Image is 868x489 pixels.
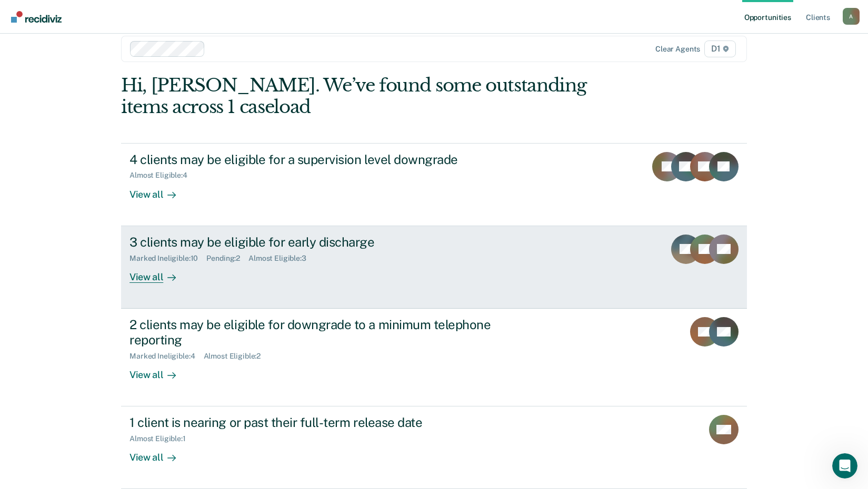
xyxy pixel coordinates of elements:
[129,360,188,381] div: View all
[832,453,857,478] iframe: Intercom live chat
[248,254,315,263] div: Almost Eligible : 3
[129,317,499,348] div: 2 clients may be eligible for downgrade to a minimum telephone reporting
[129,171,196,180] div: Almost Eligible : 4
[121,309,747,406] a: 2 clients may be eligible for downgrade to a minimum telephone reportingMarked Ineligible:4Almost...
[129,262,188,283] div: View all
[206,254,248,263] div: Pending : 2
[121,75,622,118] div: Hi, [PERSON_NAME]. We’ve found some outstanding items across 1 caseload
[129,152,499,167] div: 4 clients may be eligible for a supervision level downgrade
[704,40,736,57] span: D1
[121,406,747,489] a: 1 client is nearing or past their full-term release dateAlmost Eligible:1View all
[129,180,188,200] div: View all
[129,352,203,361] div: Marked Ineligible : 4
[843,8,860,25] div: A
[121,143,747,226] a: 4 clients may be eligible for a supervision level downgradeAlmost Eligible:4View all
[129,235,499,250] div: 3 clients may be eligible for early discharge
[204,352,270,361] div: Almost Eligible : 2
[655,45,700,54] div: Clear agents
[121,226,747,309] a: 3 clients may be eligible for early dischargeMarked Ineligible:10Pending:2Almost Eligible:3View all
[843,8,860,25] button: Profile dropdown button
[129,443,188,464] div: View all
[129,415,499,430] div: 1 client is nearing or past their full-term release date
[129,434,194,443] div: Almost Eligible : 1
[129,254,206,263] div: Marked Ineligible : 10
[11,11,62,23] img: Recidiviz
